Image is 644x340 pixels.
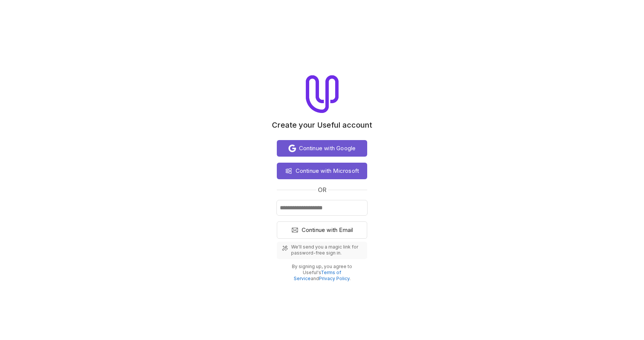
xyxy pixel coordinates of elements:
[318,185,327,194] span: or
[283,264,361,282] p: By signing up, you agree to Useful's and .
[291,244,363,256] span: We'll send you a magic link for password-free sign in.
[277,200,367,215] input: Email
[302,226,353,235] span: Continue with Email
[272,120,372,130] h1: Create your Useful account
[299,144,356,153] span: Continue with Google
[277,221,367,239] button: Continue with Email
[277,163,367,179] button: Continue with Microsoft
[296,166,359,175] span: Continue with Microsoft
[319,276,349,281] a: Privacy Policy
[277,140,367,157] button: Continue with Google
[294,270,342,281] a: Terms of Service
